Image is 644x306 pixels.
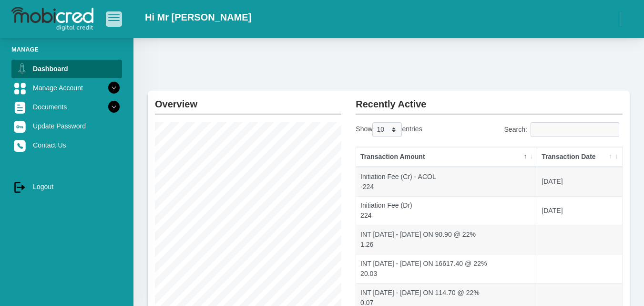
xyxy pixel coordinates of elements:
a: Logout [11,178,122,196]
td: INT [DATE] - [DATE] ON 90.90 @ 22% 1.26 [356,225,537,254]
li: Manage [11,45,122,54]
td: INT [DATE] - [DATE] ON 16617.40 @ 22% 20.03 [356,254,537,283]
h2: Hi Mr [PERSON_NAME] [145,11,251,23]
label: Show entries [356,122,422,137]
img: logo-mobicred.svg [11,7,93,31]
td: Initiation Fee (Cr) - ACOL -224 [356,167,537,196]
label: Search: [504,122,623,137]
th: Transaction Date: activate to sort column ascending [537,147,622,167]
td: [DATE] [537,196,622,225]
a: Dashboard [11,60,122,78]
select: Showentries [372,122,402,137]
th: Transaction Amount: activate to sort column descending [356,147,537,167]
a: Update Password [11,117,122,135]
td: Initiation Fee (Dr) 224 [356,196,537,225]
h2: Recently Active [356,91,623,110]
a: Contact Us [11,136,122,154]
td: [DATE] [537,167,622,196]
a: Documents [11,98,122,116]
input: Search: [531,122,619,137]
a: Manage Account [11,79,122,97]
h2: Overview [155,91,341,110]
